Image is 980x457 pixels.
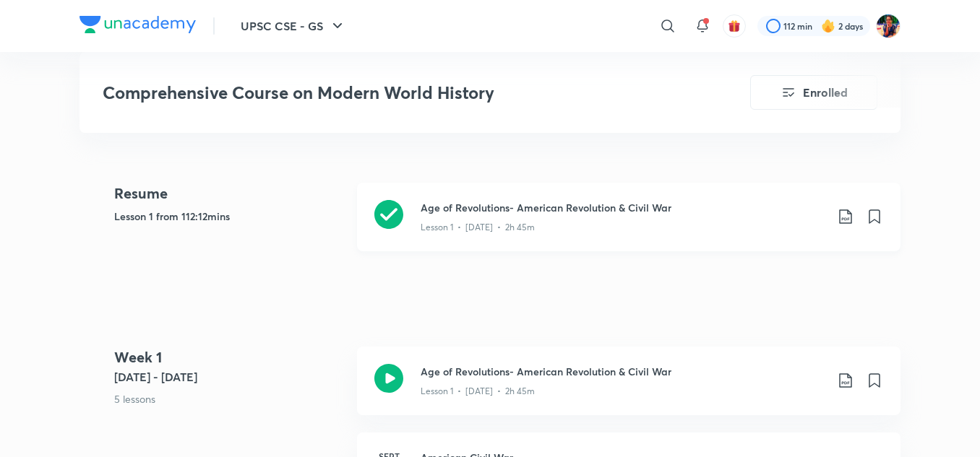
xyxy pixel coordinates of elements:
p: Lesson 1 • [DATE] • 2h 45m [421,385,535,398]
h3: Comprehensive Course on Modern World History [103,82,669,103]
a: Age of Revolutions- American Revolution & Civil WarLesson 1 • [DATE] • 2h 45m [357,347,901,432]
img: streak [821,19,835,33]
button: avatar [723,14,746,38]
h5: Lesson 1 from 112:12mins [114,209,345,224]
h5: [DATE] - [DATE] [114,368,345,386]
p: Lesson 1 • [DATE] • 2h 45m [421,221,535,234]
h4: Week 1 [114,347,345,368]
p: 5 lessons [114,391,345,406]
h4: Resume [114,183,345,204]
img: Solanki Ghorai [876,14,901,38]
a: Company Logo [79,16,196,37]
a: Age of Revolutions- American Revolution & Civil WarLesson 1 • [DATE] • 2h 45m [357,183,901,269]
button: Enrolled [750,75,877,110]
h3: Age of Revolutions- American Revolution & Civil War [421,200,825,215]
h3: Age of Revolutions- American Revolution & Civil War [421,364,825,379]
img: avatar [728,19,741,32]
img: Company Logo [79,16,196,33]
button: UPSC CSE - GS [232,12,355,40]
